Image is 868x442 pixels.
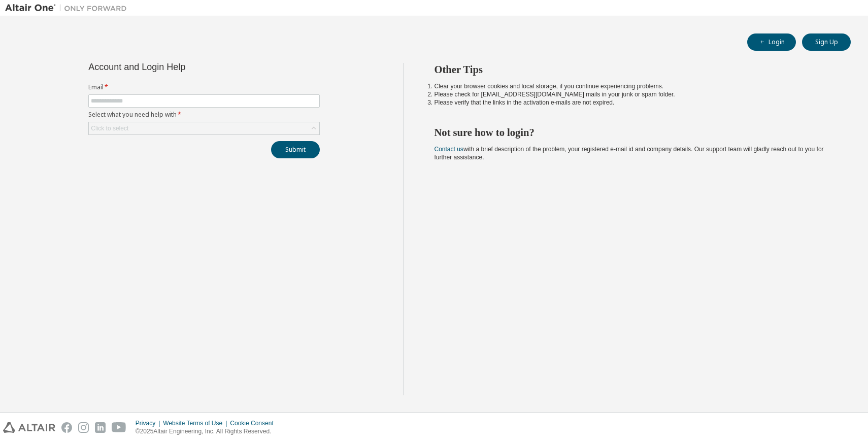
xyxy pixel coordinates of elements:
[61,422,72,433] img: facebook.svg
[95,422,106,433] img: linkedin.svg
[230,419,279,427] div: Cookie Consent
[112,422,126,433] img: youtube.svg
[136,427,280,436] p: © 2025 Altair Engineering, Inc. All Rights Reserved.
[435,90,833,98] li: Please check for [EMAIL_ADDRESS][DOMAIN_NAME] mails in your junk or spam folder.
[802,33,851,51] button: Sign Up
[91,124,128,132] div: Click to select
[435,82,833,90] li: Clear your browser cookies and local storage, if you continue experiencing problems.
[78,422,89,433] img: instagram.svg
[163,419,230,427] div: Website Terms of Use
[3,422,55,433] img: altair_logo.svg
[88,111,320,119] label: Select what you need help with
[435,98,833,107] li: Please verify that the links in the activation e-mails are not expired.
[435,146,824,161] span: with a brief description of the problem, your registered e-mail id and company details. Our suppo...
[435,63,833,76] h2: Other Tips
[89,122,319,134] div: Click to select
[435,146,463,153] a: Contact us
[5,3,132,13] img: Altair One
[88,63,274,71] div: Account and Login Help
[435,126,833,139] h2: Not sure how to login?
[747,33,796,51] button: Login
[88,83,320,91] label: Email
[136,419,163,427] div: Privacy
[271,141,320,158] button: Submit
